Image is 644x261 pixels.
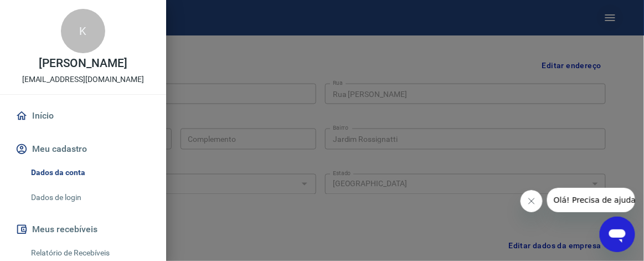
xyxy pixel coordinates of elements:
[39,58,127,69] p: [PERSON_NAME]
[7,8,93,17] span: Olá! Precisa de ajuda?
[600,217,635,252] iframe: Botão para abrir a janela de mensagens
[27,186,153,209] a: Dados de login
[13,217,153,242] button: Meus recebíveis
[27,161,153,184] a: Dados da conta
[61,9,105,53] div: K
[547,188,635,212] iframe: Mensagem da empresa
[13,104,153,128] a: Início
[22,74,145,85] p: [EMAIL_ADDRESS][DOMAIN_NAME]
[13,137,153,161] button: Meu cadastro
[521,190,543,212] iframe: Fechar mensagem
